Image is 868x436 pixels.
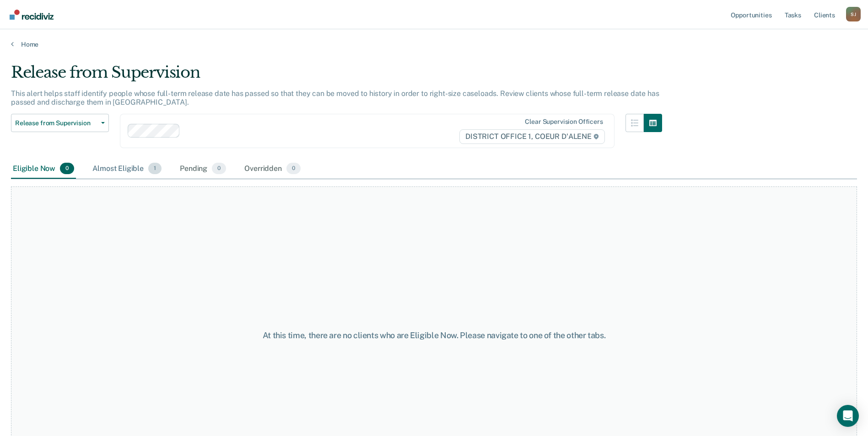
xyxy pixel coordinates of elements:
[11,159,76,179] div: Eligible Now0
[286,163,301,175] span: 0
[11,63,662,89] div: Release from Supervision
[91,159,163,179] div: Almost Eligible1
[148,163,162,175] span: 1
[10,10,54,20] img: Recidiviz
[525,118,603,126] div: Clear supervision officers
[846,7,861,21] div: S J
[60,163,74,175] span: 0
[11,89,659,106] p: This alert helps staff identify people whose full-term release date has passed so that they can b...
[15,119,97,127] span: Release from Supervision
[11,40,857,48] a: Home
[212,163,226,175] span: 0
[243,159,302,179] div: Overridden0
[178,159,228,179] div: Pending0
[11,114,109,132] button: Release from Supervision
[223,330,646,340] div: At this time, there are no clients who are Eligible Now. Please navigate to one of the other tabs.
[459,129,605,144] span: DISTRICT OFFICE 1, COEUR D'ALENE
[846,7,861,21] button: Profile dropdown button
[837,405,859,427] div: Open Intercom Messenger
